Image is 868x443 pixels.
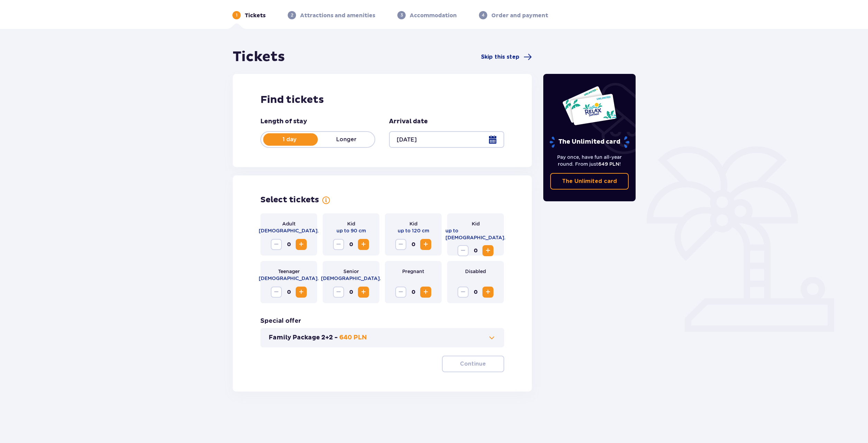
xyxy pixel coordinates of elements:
p: Adult [282,220,296,227]
p: 1 day [261,136,318,143]
p: Pay once, have fun all-year round. From just ! [550,154,629,167]
button: Increase [296,239,307,250]
p: Kid [472,220,480,227]
button: Increase [358,287,369,298]
button: Decrease [458,287,469,298]
p: up to [DEMOGRAPHIC_DATA]. [445,227,506,241]
p: Pregnant [402,268,424,275]
p: Length of stay [260,117,307,126]
p: Kid [409,220,417,227]
p: Order and payment [491,12,548,19]
div: 4Order and payment [479,11,548,19]
button: Increase [482,287,493,298]
p: Longer [318,136,375,143]
p: [DEMOGRAPHIC_DATA]. [259,227,319,234]
a: Skip this step [481,53,532,61]
h3: Special offer [260,317,301,325]
span: 0 [345,239,357,250]
p: The Unlimited card [549,136,630,148]
p: Senior [343,268,359,275]
span: Skip this step [481,53,519,61]
p: Kid [347,220,355,227]
span: 0 [470,287,481,298]
p: The Unlimited card [562,177,617,185]
button: Increase [296,287,307,298]
p: Arrival date [389,117,428,126]
p: Tickets [245,12,266,19]
button: Family Package 2+2 -640 PLN [269,334,496,342]
button: Decrease [333,287,344,298]
p: [DEMOGRAPHIC_DATA]. [321,275,381,282]
p: up to 90 cm [336,227,366,234]
p: Continue [460,360,486,368]
p: 3 [400,12,403,18]
p: Family Package 2+2 - [269,334,338,342]
span: 649 PLN [598,161,619,167]
span: 0 [470,245,481,256]
h2: Find tickets [260,93,504,106]
p: Attractions and amenities [300,12,375,19]
div: 2Attractions and amenities [288,11,375,19]
p: 1 [236,12,238,18]
button: Decrease [271,287,282,298]
p: Accommodation [410,12,457,19]
span: 0 [345,287,357,298]
p: 2 [291,12,293,18]
button: Decrease [395,239,406,250]
span: 0 [408,239,419,250]
button: Increase [482,245,493,256]
h1: Tickets [233,48,285,66]
img: Two entry cards to Suntago with the word 'UNLIMITED RELAX', featuring a white background with tro... [562,86,617,126]
span: 0 [408,287,419,298]
h2: Select tickets [260,195,319,205]
button: Increase [420,287,431,298]
span: 0 [283,239,294,250]
p: Disabled [465,268,486,275]
p: 4 [482,12,484,18]
span: 0 [283,287,294,298]
button: Continue [442,356,504,372]
button: Decrease [395,287,406,298]
p: Teenager [278,268,300,275]
a: The Unlimited card [550,173,629,190]
div: 1Tickets [232,11,266,19]
div: 3Accommodation [397,11,457,19]
button: Increase [358,239,369,250]
button: Decrease [271,239,282,250]
button: Increase [420,239,431,250]
button: Decrease [333,239,344,250]
button: Decrease [458,245,469,256]
p: 640 PLN [339,334,367,342]
p: [DEMOGRAPHIC_DATA]. [259,275,319,282]
p: up to 120 cm [398,227,429,234]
